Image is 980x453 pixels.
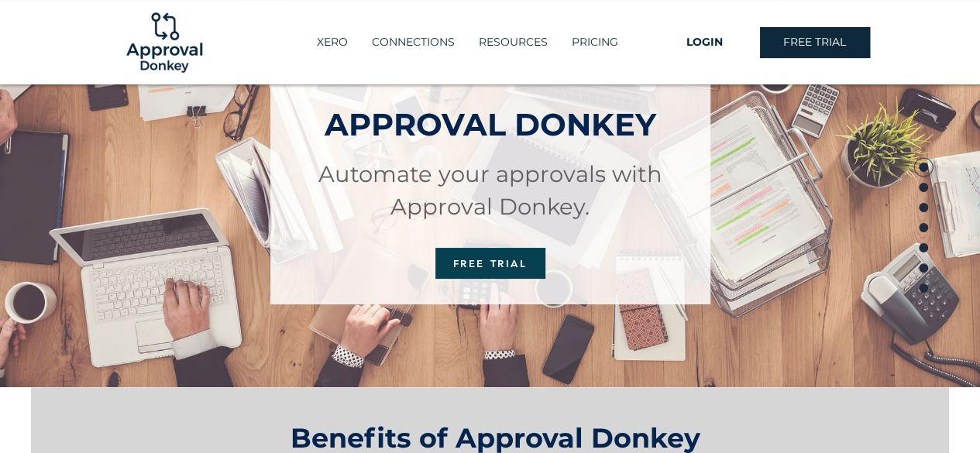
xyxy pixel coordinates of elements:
[284,29,650,55] nav: Site
[122,1,206,84] img: Logo-01.png
[359,29,466,55] a: CONNECTIONS
[783,35,846,50] span: FREE TRIAL
[466,29,559,55] div: RESOURCES
[364,29,462,55] p: CONNECTIONS
[564,29,626,55] p: PRICING
[913,157,934,297] nav: Page
[471,29,555,55] p: RESOURCES
[325,105,656,143] span: APPROVAL DONKEY
[760,27,870,58] a: FREE TRIAL
[304,29,359,55] a: XERO
[559,29,630,55] a: PRICING
[309,29,356,55] p: XERO
[318,160,662,220] span: Automate your approvals with Approval Donkey.
[686,35,723,50] span: LOGIN
[650,27,760,58] a: LOGIN
[453,257,528,269] span: FREE TRIAL
[435,248,545,279] a: FREE TRIAL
